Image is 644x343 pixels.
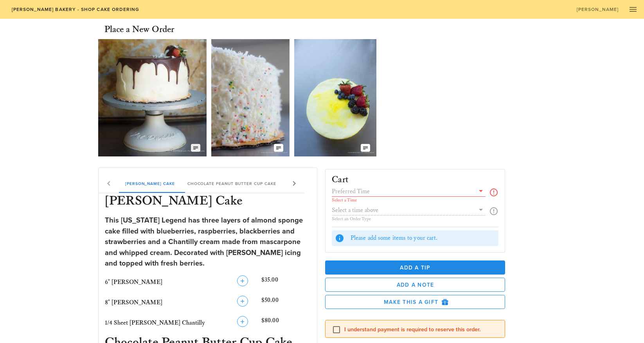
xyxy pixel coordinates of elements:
span: 8" [PERSON_NAME] [105,299,162,306]
span: [PERSON_NAME] [576,7,619,12]
label: I understand payment is required to reserve this order. [344,326,498,334]
div: Please add some items to your cart. [351,234,495,242]
h3: Cart [332,176,349,185]
div: Chocolate Peanut Butter Cup Cake [181,174,282,193]
div: $50.00 [260,294,312,311]
img: qzl0ivbhpoir5jt3lnxe.jpg [211,39,290,156]
a: [PERSON_NAME] [571,4,624,15]
img: vfgkldhn9pjhkwzhnerr.webp [294,39,376,156]
span: 6" [PERSON_NAME] [105,278,162,286]
div: Chocolate Butter Pecan Cake [282,174,370,193]
img: adomffm5ftbblbfbeqkk.jpg [98,39,207,156]
button: Make this a Gift [325,295,505,309]
div: Select a Time [332,198,486,203]
input: Preferred Time [332,186,475,196]
div: This [US_STATE] Legend has three layers of almond sponge cake filled with blueberries, raspberrie... [105,215,311,269]
span: Add a Tip [331,264,499,271]
button: Add a Note [325,278,505,292]
span: 1/4 Sheet [PERSON_NAME] Chantilly [105,319,205,327]
button: Add a Tip [325,260,505,275]
h3: Place a New Order [104,23,174,36]
span: Make this a Gift [332,298,498,305]
span: Add a Note [332,282,498,288]
div: $35.00 [260,274,312,291]
a: [PERSON_NAME] Bakery - Shop Cake Ordering [6,4,144,15]
div: $80.00 [260,314,312,332]
span: [PERSON_NAME] Bakery - Shop Cake Ordering [11,7,139,12]
h3: [PERSON_NAME] Cake [103,193,313,210]
div: [PERSON_NAME] Cake [119,174,181,193]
